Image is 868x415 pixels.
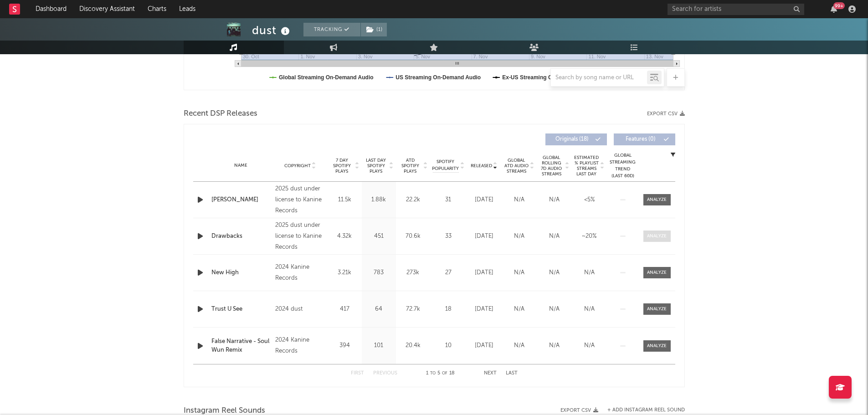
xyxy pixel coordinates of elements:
[361,23,387,36] button: (1)
[432,232,464,241] div: 33
[211,232,271,241] a: Drawbacks
[469,341,499,350] div: [DATE]
[398,341,428,350] div: 20.4k
[398,268,428,277] div: 273k
[504,305,534,314] div: N/A
[471,163,492,169] span: Released
[551,137,593,142] span: Originals ( 18 )
[373,371,397,376] button: Previous
[330,232,360,241] div: 4.32k
[364,341,394,350] div: 101
[609,152,637,179] div: Global Streaming Trend (Last 60D)
[833,2,845,9] div: 99 +
[539,155,564,177] span: Global Rolling 7D Audio Streams
[432,195,464,205] div: 31
[506,371,518,376] button: Last
[275,335,325,357] div: 2024 Kanine Records
[831,5,837,13] button: 99+
[574,268,605,277] div: N/A
[539,268,570,277] div: N/A
[211,195,271,205] a: [PERSON_NAME]
[364,195,394,205] div: 1.88k
[469,195,499,205] div: [DATE]
[560,408,598,413] button: Export CSV
[275,262,325,284] div: 2024 Kanine Records
[469,232,499,241] div: [DATE]
[647,111,685,117] button: Export CSV
[430,371,436,375] span: to
[211,268,271,277] a: New High
[275,220,325,253] div: 2025 dust under license to Kanine Records
[574,232,605,241] div: ~ 20 %
[398,305,428,314] div: 72.7k
[574,341,605,350] div: N/A
[469,268,499,277] div: [DATE]
[574,195,605,205] div: <5%
[574,155,599,177] span: Estimated % Playlist Streams Last Day
[484,371,497,376] button: Next
[330,268,360,277] div: 3.21k
[416,368,466,379] div: 1 5 18
[432,268,464,277] div: 27
[211,162,271,169] div: Name
[539,232,570,241] div: N/A
[330,158,354,174] span: 7 Day Spotify Plays
[442,371,447,375] span: of
[360,23,387,36] span: ( 1 )
[330,195,360,205] div: 11.5k
[469,305,499,314] div: [DATE]
[284,163,311,169] span: Copyright
[364,232,394,241] div: 451
[432,305,464,314] div: 18
[398,232,428,241] div: 70.6k
[614,133,675,145] button: Features(0)
[330,341,360,350] div: 394
[504,268,534,277] div: N/A
[303,23,360,36] button: Tracking
[275,184,325,216] div: 2025 dust under license to Kanine Records
[574,305,605,314] div: N/A
[184,108,257,119] span: Recent DSP Releases
[364,158,388,174] span: Last Day Spotify Plays
[545,133,607,145] button: Originals(18)
[432,341,464,350] div: 10
[539,195,570,205] div: N/A
[211,337,271,355] a: False Narrative - Soul Wun Remix
[598,408,685,413] div: + Add Instagram Reel Sound
[504,158,529,174] span: Global ATD Audio Streams
[364,305,394,314] div: 64
[398,195,428,205] div: 22.2k
[211,305,271,314] a: Trust U See
[539,305,570,314] div: N/A
[252,23,292,38] div: dust
[539,341,570,350] div: N/A
[398,158,422,174] span: ATD Spotify Plays
[551,74,647,82] input: Search by song name or URL
[504,232,534,241] div: N/A
[668,4,804,15] input: Search for artists
[620,137,662,142] span: Features ( 0 )
[432,159,459,172] span: Spotify Popularity
[607,408,685,413] button: + Add Instagram Reel Sound
[504,341,534,350] div: N/A
[330,305,360,314] div: 417
[504,195,534,205] div: N/A
[351,371,364,376] button: First
[275,304,325,315] div: 2024 dust
[364,268,394,277] div: 783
